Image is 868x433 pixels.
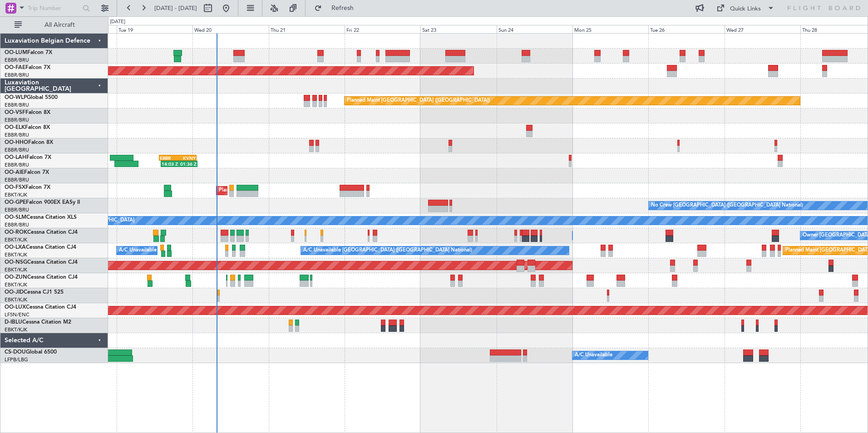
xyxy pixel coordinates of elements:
[5,170,49,175] a: OO-AIEFalcon 7X
[5,215,26,220] span: OO-SLM
[5,185,25,190] span: OO-FSX
[324,5,362,11] span: Refresh
[5,221,29,228] a: EBBR/BRU
[5,162,29,168] a: EBBR/BRU
[5,65,50,70] a: OO-FAEFalcon 7X
[575,349,612,362] div: A/C Unavailable
[5,117,29,123] a: EBBR/BRU
[5,207,29,213] a: EBBR/BRU
[5,102,29,108] a: EBBR/BRU
[5,245,76,250] a: OO-LXACessna Citation CJ4
[5,296,27,303] a: EBKT/KJK
[219,184,325,197] div: Planned Maint Kortrijk-[GEOGRAPHIC_DATA]
[5,266,27,273] a: EBKT/KJK
[5,95,58,100] a: OO-WLPGlobal 5500
[5,356,28,363] a: LFPB/LBG
[119,244,288,257] div: A/C Unavailable [GEOGRAPHIC_DATA] ([GEOGRAPHIC_DATA] National)
[5,155,26,160] span: OO-LAH
[497,25,572,33] div: Sun 24
[420,25,496,33] div: Sat 23
[160,155,178,161] div: EBBR
[5,177,29,183] a: EBBR/BRU
[5,260,78,265] a: OO-NSGCessna Citation CJ4
[345,25,420,33] div: Fri 22
[5,140,28,145] span: OO-HHO
[269,25,345,33] div: Thu 21
[5,305,26,310] span: OO-LUX
[730,5,761,14] div: Quick Links
[5,110,50,115] a: OO-VSFFalcon 8X
[5,236,27,243] a: EBKT/KJK
[5,125,25,130] span: OO-ELK
[5,125,50,130] a: OO-ELKFalcon 8X
[5,200,80,205] a: OO-GPEFalcon 900EX EASy II
[5,290,24,295] span: OO-JID
[5,50,27,55] span: OO-LUM
[28,1,80,15] input: Trip Number
[5,305,76,310] a: OO-LUXCessna Citation CJ4
[5,95,27,100] span: OO-WLP
[648,25,724,33] div: Tue 26
[725,25,800,33] div: Wed 27
[5,326,27,333] a: EBKT/KJK
[651,199,803,212] div: No Crew [GEOGRAPHIC_DATA] ([GEOGRAPHIC_DATA] National)
[5,230,78,235] a: OO-ROKCessna Citation CJ4
[5,275,27,280] span: OO-ZUN
[154,4,197,12] span: [DATE] - [DATE]
[5,311,30,318] a: LFSN/ENC
[347,94,490,108] div: Planned Maint [GEOGRAPHIC_DATA] ([GEOGRAPHIC_DATA])
[572,25,648,33] div: Mon 25
[5,320,71,325] a: D-IBLUCessna Citation M2
[712,1,779,15] button: Quick Links
[5,110,25,115] span: OO-VSF
[5,349,26,355] span: CS-DOU
[5,275,78,280] a: OO-ZUNCessna Citation CJ4
[310,1,365,15] button: Refresh
[110,18,125,26] div: [DATE]
[5,281,27,288] a: EBKT/KJK
[5,192,27,198] a: EBKT/KJK
[5,290,64,295] a: OO-JIDCessna CJ1 525
[5,185,50,190] a: OO-FSXFalcon 7X
[117,25,192,33] div: Tue 19
[5,349,57,355] a: CS-DOUGlobal 6500
[5,230,27,235] span: OO-ROK
[5,65,25,70] span: OO-FAE
[303,244,472,257] div: A/C Unavailable [GEOGRAPHIC_DATA] ([GEOGRAPHIC_DATA] National)
[5,140,53,145] a: OO-HHOFalcon 8X
[179,161,197,167] div: 01:36 Z
[5,170,24,175] span: OO-AIE
[5,251,27,258] a: EBKT/KJK
[192,25,268,33] div: Wed 20
[10,18,99,32] button: All Aircraft
[5,260,27,265] span: OO-NSG
[5,155,51,160] a: OO-LAHFalcon 7X
[24,22,96,28] span: All Aircraft
[5,147,29,153] a: EBBR/BRU
[5,215,77,220] a: OO-SLMCessna Citation XLS
[5,72,29,79] a: EBBR/BRU
[5,50,52,55] a: OO-LUMFalcon 7X
[178,155,195,161] div: KVNY
[5,57,29,64] a: EBBR/BRU
[5,132,29,138] a: EBBR/BRU
[162,161,179,167] div: 14:03 Z
[5,245,26,250] span: OO-LXA
[5,320,22,325] span: D-IBLU
[5,200,26,205] span: OO-GPE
